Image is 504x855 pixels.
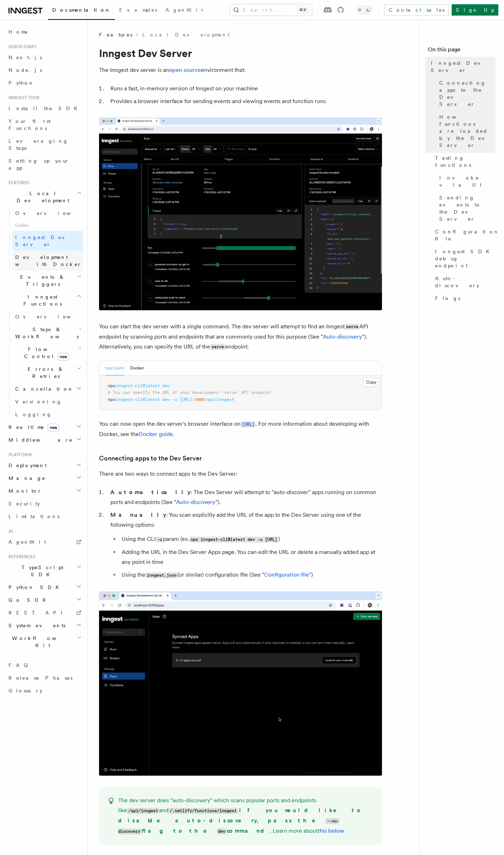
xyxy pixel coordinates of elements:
[323,333,362,340] a: Auto-discovery
[436,77,496,111] a: Connecting apps to the Dev Server
[435,248,496,269] span: Inngest SDK debug endpoint
[6,472,83,485] button: Manage
[436,191,496,225] a: Sending events to the Dev Server
[241,421,255,427] code: [URL]
[6,528,13,534] span: AI
[47,424,59,431] span: new
[99,322,382,352] p: You can start the dev server with a single command. The dev server will attempt to find an Innges...
[6,436,73,443] span: Middleware
[264,571,309,578] a: Configuration file
[172,397,177,402] span: -u
[15,314,88,319] span: Overview
[6,459,83,472] button: Deployment
[195,397,204,402] span: 3000
[8,501,40,506] span: Security
[115,397,160,402] span: inngest-cli@latest
[435,154,496,169] span: Testing functions
[6,51,83,64] a: Next.js
[120,534,382,544] li: Using the CLI param (ex. )
[435,275,496,289] span: Auto-discovery
[108,510,382,580] li: : You scan explicitly add the URL of the app to the Dev Server using one of the following options:
[384,4,449,16] a: Contact sales
[6,684,83,697] a: Glossary
[436,171,496,191] a: Invoke via UI
[8,662,31,668] span: FAQ
[156,537,163,543] code: -u
[6,207,83,271] div: Local Development
[105,361,124,375] button: npx (npm)
[118,795,373,836] p: The dev server does "auto-discovery" which scans popular ports and endpoints like and . . Learn m...
[12,231,83,251] a: Inngest Dev Server
[204,397,234,402] span: /api/inngest
[6,115,83,135] a: Your first Functions
[6,135,83,154] a: Leveraging Steps
[8,106,82,111] span: Install the SDK
[12,326,79,340] span: Steps & Workflows
[241,420,255,427] a: [URL]
[6,102,83,115] a: Install the SDK
[108,390,271,395] span: # You can specify the URL of your development `serve` API endpoint
[6,271,83,290] button: Events & Triggers
[118,807,363,834] strong: If you would like to disable auto-discovery, pass the flag to the command
[99,453,202,463] a: Connecting apps to the Dev Server
[189,537,278,543] code: npx inngest-cli@latest dev -u [URL]
[166,7,203,13] span: AgentKit
[99,419,382,439] p: You can now open the dev server's browser interface on . For more information about developing wi...
[6,561,83,581] button: TypeScript SDK
[6,564,76,578] span: TypeScript SDK
[6,554,35,560] span: References
[176,499,215,505] a: Auto-discovery
[120,570,382,580] li: Using the (or similar) configuration file (See " ")
[6,581,83,594] button: Python SDK
[6,180,29,186] span: Features
[432,272,496,292] a: Auto-discovery
[12,346,78,360] span: Flow Control
[139,431,173,437] a: Docker guide
[6,452,32,458] span: Platform
[180,397,195,402] span: [URL]:
[8,67,42,73] span: Node.js
[428,45,496,57] h4: On this page
[436,111,496,152] a: How functions are loaded by the Dev Server
[8,118,51,131] span: Your first Functions
[6,293,76,307] span: Inngest Functions
[6,584,63,591] span: Python SDK
[119,7,157,13] span: Examples
[6,596,50,604] span: Go SDK
[6,622,65,629] span: System events
[108,84,382,94] li: Runs a fast, in-memory version of Inngest on your machine
[108,487,382,507] li: : The Dev Server will attempt to "auto-discover" apps running on common ports and endpoints (See ...
[452,4,498,16] a: Sign Up
[6,26,83,38] a: Home
[6,77,83,89] a: Python
[355,6,372,14] button: Toggle dark mode
[12,323,83,343] button: Steps & Workflows
[6,154,83,174] a: Setting up your app
[6,424,59,431] span: Realtime
[344,324,359,330] code: serve
[6,619,83,632] button: System events
[99,118,382,310] img: Dev Server Demo
[8,610,69,616] span: REST API
[6,190,77,204] span: Local Development
[12,207,83,220] a: Overview
[118,818,339,834] code: --no-discovery
[99,31,132,38] span: Features
[431,60,496,74] span: Inngest Dev Server
[8,158,69,171] span: Setting up your app
[6,95,40,101] span: Inngest tour
[12,251,83,271] a: Development with Docker
[217,828,227,834] code: dev
[168,808,238,814] code: /.netlify/functions/inngest
[169,67,201,73] a: open source
[210,344,225,350] code: serve
[99,591,382,776] img: Dev Server demo manually syncing an app
[6,594,83,606] button: Go SDK
[8,28,28,35] span: Home
[161,2,207,19] a: AgentKit
[115,2,161,19] a: Examples
[130,361,144,375] button: Docker
[12,383,83,395] button: Cancellation
[99,469,382,479] p: There are two ways to connect apps to the Dev Server:
[162,397,170,402] span: dev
